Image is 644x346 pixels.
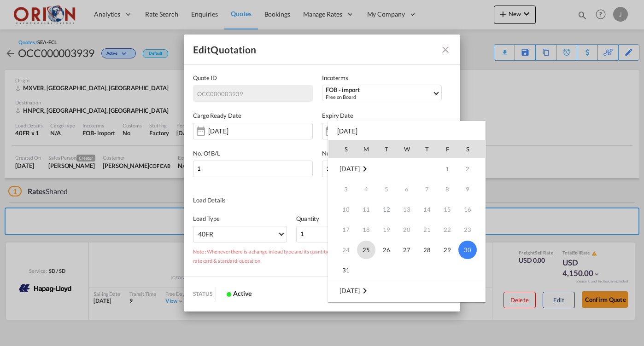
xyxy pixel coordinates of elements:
td: Thursday August 28 2025 [417,240,437,260]
td: Thursday August 21 2025 [417,219,437,240]
td: Sunday August 31 2025 [328,260,356,281]
td: Thursday August 14 2025 [417,199,437,219]
td: Thursday August 7 2025 [417,179,437,199]
td: Tuesday August 19 2025 [376,219,397,240]
td: Sunday August 10 2025 [328,199,356,219]
span: [DATE] [340,165,359,173]
tr: Week 5 [328,240,485,260]
span: 25 [357,241,375,259]
td: Tuesday August 26 2025 [376,240,397,260]
td: Friday August 29 2025 [437,240,457,260]
tr: Week 3 [328,199,485,219]
span: 31 [337,261,355,279]
td: Friday August 15 2025 [437,199,457,219]
th: M [356,140,376,158]
td: Wednesday August 6 2025 [397,179,417,199]
tr: Week 4 [328,219,485,240]
td: Sunday August 3 2025 [328,179,356,199]
td: Saturday August 9 2025 [457,179,485,199]
span: 27 [398,241,416,259]
td: Monday August 4 2025 [356,179,376,199]
td: Monday August 11 2025 [356,199,376,219]
td: Saturday August 2 2025 [457,159,485,179]
span: [DATE] [340,287,359,294]
td: Monday August 18 2025 [356,219,376,240]
th: T [376,140,397,158]
td: Saturday August 30 2025 [457,240,485,260]
span: 30 [458,241,477,259]
td: Sunday August 24 2025 [328,240,356,260]
td: Saturday August 16 2025 [457,199,485,219]
td: Tuesday August 5 2025 [376,179,397,199]
td: Tuesday August 12 2025 [376,199,397,219]
p: Estimado Cliente, Orion Cargo/Agencia [PERSON_NAME] no se responsabilizan por el daño de su merca... [9,9,248,38]
td: Sunday August 17 2025 [328,219,356,240]
md-calendar: Calendar [328,140,485,302]
td: Friday August 1 2025 [437,159,457,179]
tr: Week 2 [328,179,485,199]
td: August 2025 [328,159,397,179]
td: Monday August 25 2025 [356,240,376,260]
th: S [328,140,356,158]
p: Los pagos de contado se deben realizar una vez la factura es enviada junto con el aviso de llegad... [9,79,248,107]
tr: Week undefined [328,281,485,301]
td: Friday August 8 2025 [437,179,457,199]
span: 29 [438,241,457,259]
th: T [417,140,437,158]
span: 26 [377,241,396,259]
th: F [437,140,457,158]
td: Saturday August 23 2025 [457,219,485,240]
td: Friday August 22 2025 [437,219,457,240]
td: September 2025 [328,281,485,301]
p: Favor hacer lectura precisa de las notas del embarque, en caso de dudas o ambiguedades se procede... [9,44,248,72]
td: Wednesday August 27 2025 [397,240,417,260]
td: Wednesday August 20 2025 [397,219,417,240]
th: S [457,140,485,158]
tr: Week 6 [328,260,485,281]
td: Wednesday August 13 2025 [397,199,417,219]
body: Rich Text Editor, editor234 [9,9,248,211]
th: W [397,140,417,158]
span: 28 [418,241,436,259]
tr: Week 1 [328,159,485,179]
